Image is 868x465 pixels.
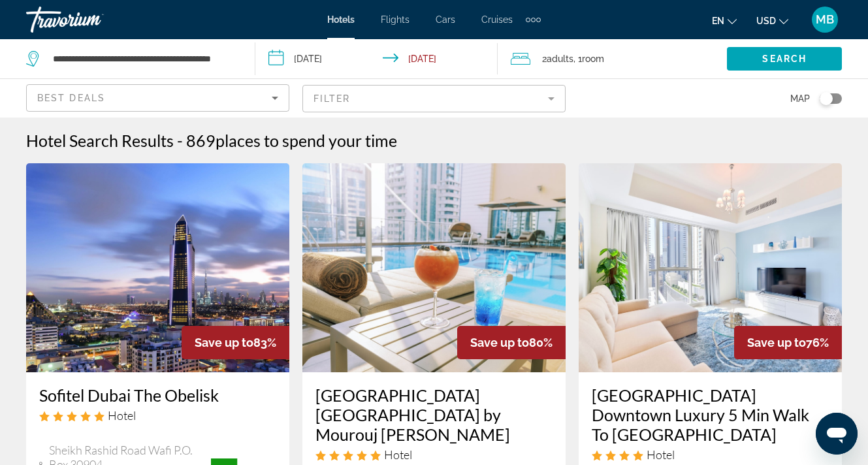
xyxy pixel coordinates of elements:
[255,39,498,78] button: Check-in date: Sep 19, 2025 Check-out date: Sep 29, 2025
[579,163,842,372] img: Hotel image
[216,131,397,150] span: places to spend your time
[573,50,604,68] span: , 1
[712,11,737,30] button: Change language
[26,3,157,37] a: Travorium
[39,408,276,423] div: 5 star Hotel
[327,14,355,25] a: Hotels
[470,336,529,349] span: Save up to
[592,447,829,462] div: 4 star Hotel
[734,326,842,359] div: 76%
[302,84,566,113] button: Filter
[177,131,183,150] span: -
[816,413,858,455] iframe: Кнопка запуска окна обмена сообщениями
[498,39,727,78] button: Travelers: 2 adults, 0 children
[186,131,397,150] h2: 869
[756,11,788,30] button: Change currency
[592,385,829,444] a: [GEOGRAPHIC_DATA] Downtown Luxury 5 Min Walk To [GEOGRAPHIC_DATA]
[808,6,842,33] button: User Menu
[195,336,253,349] span: Save up to
[315,385,553,444] a: [GEOGRAPHIC_DATA] [GEOGRAPHIC_DATA] by Mourouj [PERSON_NAME]
[756,16,776,26] span: USD
[182,326,289,359] div: 83%
[481,14,513,25] a: Cruises
[39,385,276,405] a: Sofitel Dubai The Obelisk
[816,13,834,26] span: MB
[108,408,136,423] span: Hotel
[436,14,455,25] a: Cars
[302,163,566,372] img: Hotel image
[37,90,278,106] mat-select: Sort by
[384,447,412,462] span: Hotel
[647,447,675,462] span: Hotel
[26,131,174,150] h1: Hotel Search Results
[26,163,289,372] img: Hotel image
[315,447,553,462] div: 5 star Hotel
[727,47,842,71] button: Search
[712,16,724,26] span: en
[37,93,105,103] span: Best Deals
[810,93,842,104] button: Toggle map
[457,326,566,359] div: 80%
[582,54,604,64] span: Room
[747,336,806,349] span: Save up to
[542,50,573,68] span: 2
[526,9,541,30] button: Extra navigation items
[381,14,410,25] a: Flights
[762,54,807,64] span: Search
[790,89,810,108] span: Map
[547,54,573,64] span: Adults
